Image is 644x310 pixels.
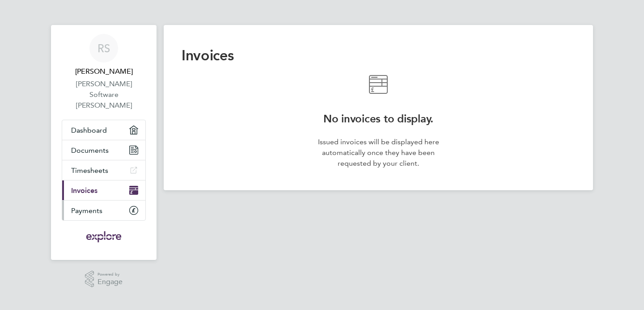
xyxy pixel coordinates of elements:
[314,112,443,126] h2: No invoices to display.
[71,146,109,155] span: Documents
[71,206,102,215] span: Payments
[71,166,108,175] span: Timesheets
[314,137,443,169] p: Issued invoices will be displayed here automatically once they have been requested by your client.
[97,278,123,286] span: Engage
[97,271,123,278] span: Powered by
[62,180,145,200] a: Invoices
[62,201,145,220] a: Payments
[85,230,123,244] img: exploregroup-logo-retina.png
[62,140,145,160] a: Documents
[182,46,575,64] h2: Invoices
[85,271,123,288] a: Powered byEngage
[97,42,110,54] span: RS
[71,186,97,195] span: Invoices
[71,126,107,134] span: Dashboard
[62,79,146,111] a: [PERSON_NAME] Software [PERSON_NAME]
[51,25,157,260] nav: Main navigation
[62,230,146,244] a: Go to home page
[62,160,145,180] a: Timesheets
[62,120,145,140] a: Dashboard
[62,66,146,77] span: Robert Sikora
[62,34,146,77] a: RS[PERSON_NAME]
